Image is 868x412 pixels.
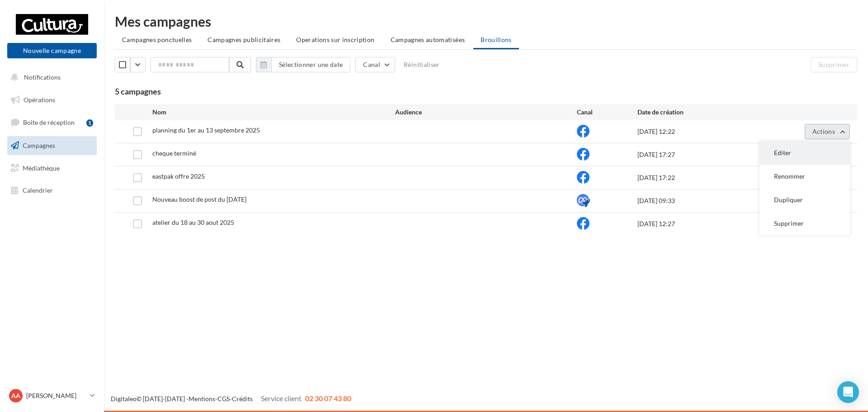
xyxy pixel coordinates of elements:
button: Nouvelle campagne [7,43,97,58]
div: 1 [86,119,93,127]
a: Médiathèque [5,159,99,178]
span: Opérations [24,96,55,104]
button: Actions [805,124,850,139]
a: Crédits [232,395,253,403]
span: planning du 1er au 13 septembre 2025 [152,126,260,134]
a: Digitaleo [111,395,137,403]
span: 02 30 07 43 80 [305,394,351,403]
button: Supprimer [811,57,857,72]
div: [DATE] 09:33 [637,196,759,205]
div: Mes campagnes [115,14,857,28]
a: Boîte de réception1 [5,113,99,132]
span: Campagnes [23,142,55,149]
button: Sélectionner une date [256,57,350,72]
div: [DATE] 17:22 [637,173,759,182]
span: © [DATE]-[DATE] - - - [111,395,351,403]
a: Opérations [5,90,99,109]
div: Canal [577,108,637,117]
span: Boîte de réception [23,118,75,126]
span: cheque terminé [152,149,196,157]
span: Nouveau boost de post du 11/08/2025 [152,195,246,203]
span: Actions [812,128,835,135]
button: Dupliquer [759,188,850,212]
button: Sélectionner une date [271,57,350,72]
span: Notifications [24,73,61,81]
button: Notifications [5,68,95,87]
button: Réinitialiser [400,59,443,70]
a: AA [PERSON_NAME] [7,387,97,404]
div: Nom [152,108,395,117]
span: Service client [261,394,302,403]
span: atelier du 18 au 30 aout 2025 [152,218,234,226]
span: Médiathèque [23,164,60,171]
span: Campagnes publicitaires [208,36,280,43]
div: [DATE] 12:22 [637,127,759,136]
span: eastpak offre 2025 [152,172,205,180]
span: Calendrier [23,186,53,194]
span: Campagnes ponctuelles [122,36,192,43]
a: Calendrier [5,181,99,200]
p: [PERSON_NAME] [26,391,86,400]
button: Supprimer [759,212,850,235]
div: [DATE] 17:27 [637,150,759,159]
span: Campagnes automatisées [391,36,465,43]
a: Mentions [189,395,215,403]
a: Campagnes [5,136,99,155]
span: 5 campagnes [115,86,161,96]
div: Date de création [637,108,759,117]
div: Audience [395,108,577,117]
button: Canal [355,57,395,72]
span: Operations sur inscription [296,36,374,43]
button: Editer [759,141,850,165]
div: [DATE] 12:27 [637,219,759,228]
a: CGS [217,395,230,403]
button: Renommer [759,165,850,188]
span: AA [11,391,20,400]
div: Open Intercom Messenger [837,381,859,403]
